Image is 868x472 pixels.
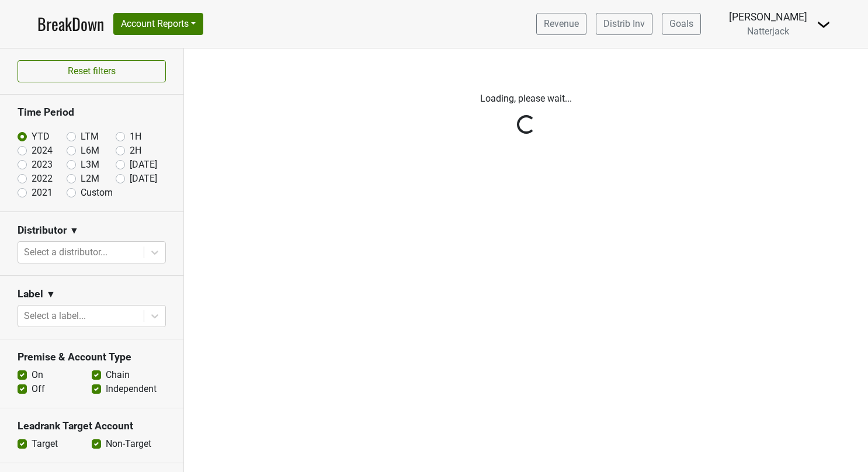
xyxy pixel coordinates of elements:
a: Revenue [536,13,586,35]
p: Loading, please wait... [202,92,850,106]
span: Natterjack [747,26,789,37]
a: BreakDown [37,12,104,36]
img: Dropdown Menu [817,18,831,32]
div: [PERSON_NAME] [729,9,807,25]
a: Goals [662,13,701,35]
button: Account Reports [113,13,203,35]
a: Distrib Inv [596,13,652,35]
